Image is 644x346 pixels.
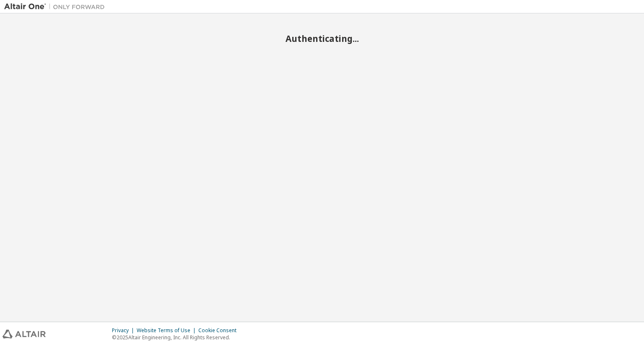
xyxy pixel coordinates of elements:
[198,327,241,334] div: Cookie Consent
[4,33,640,44] h2: Authenticating...
[137,327,198,334] div: Website Terms of Use
[3,330,46,338] img: altair_logo.svg
[112,327,137,334] div: Privacy
[112,334,241,341] p: © 2025 Altair Engineering, Inc. All Rights Reserved.
[4,3,109,11] img: Altair One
